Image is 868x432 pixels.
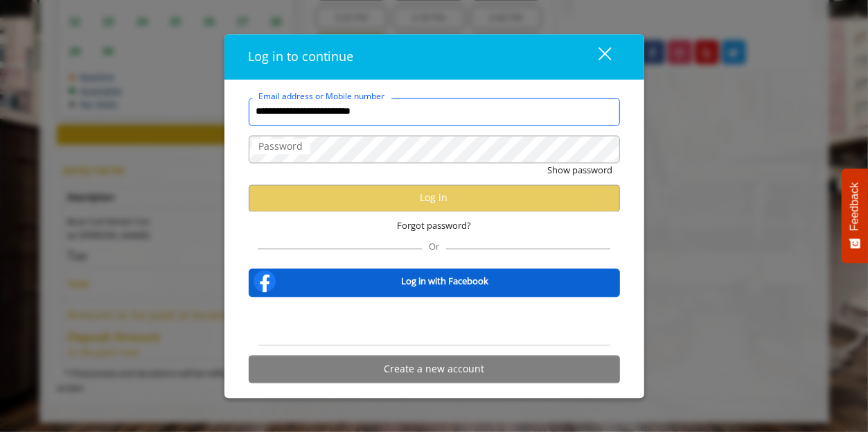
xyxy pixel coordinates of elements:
label: Password [252,139,310,154]
input: Email address or Mobile number [249,98,620,126]
button: Log in [249,184,620,211]
button: Feedback - Show survey [842,169,868,263]
span: Forgot password? [397,218,471,233]
button: Create a new account [249,356,620,383]
span: Log in to continue [249,48,354,64]
b: Log in with Facebook [402,275,489,289]
img: facebook-logo [251,268,278,295]
div: close dialog [583,46,610,67]
span: Or [422,241,446,253]
button: close dialog [573,42,620,71]
button: Show password [548,163,613,178]
label: Email address or Mobile number [252,89,392,103]
input: Password [249,135,620,163]
iframe: Sign in with Google Button [348,306,520,337]
span: Feedback [849,182,861,231]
